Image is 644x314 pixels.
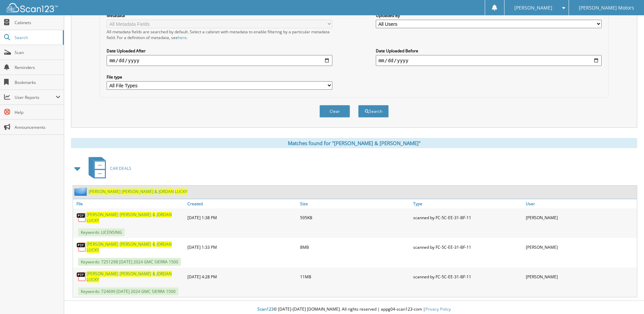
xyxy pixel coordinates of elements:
[152,212,155,217] span: &
[157,241,172,247] span: JORDAN
[186,199,298,208] a: Created
[154,189,158,194] span: &
[74,187,89,196] img: folder2.png
[87,241,184,253] a: [PERSON_NAME] [PERSON_NAME] & JORDAN LUCKY
[87,217,99,223] span: LUCKY
[157,212,172,217] span: JORDAN
[15,20,60,25] span: Cabinets
[15,80,60,85] span: Bookmarks
[376,48,602,54] label: Date Uploaded Before
[186,240,298,255] div: [DATE] 1:33 PM
[376,13,602,18] label: Uploaded By
[411,240,524,255] div: scanned by FC-5C-EE-31-BF-11
[87,212,118,217] span: [PERSON_NAME]
[87,271,118,277] span: [PERSON_NAME]
[186,269,298,284] div: [DATE] 4:28 PM
[514,6,552,10] span: [PERSON_NAME]
[524,210,637,225] div: [PERSON_NAME]
[411,199,524,208] a: Type
[524,199,637,208] a: User
[85,155,131,182] a: CAR DEALS
[298,269,411,284] div: 11MB
[152,241,155,247] span: &
[178,35,187,40] a: here
[7,3,58,12] img: scan123-logo-white.svg
[89,189,121,194] span: [PERSON_NAME]
[107,74,332,80] label: File type
[186,210,298,225] div: [DATE] 1:38 PM
[425,306,451,312] a: Privacy Policy
[78,228,125,236] span: Keywords: LICENSING
[119,241,151,247] span: [PERSON_NAME]
[15,50,60,55] span: Scan
[78,287,178,295] span: Keywords: 724699 [DATE] 2024 GMC SIERRA 1500
[298,199,411,208] a: Size
[87,247,99,253] span: LUCKY
[89,189,187,194] a: [PERSON_NAME] [PERSON_NAME] & JORDAN LUCKY
[119,271,151,277] span: [PERSON_NAME]
[159,189,174,194] span: JORDAN
[15,94,56,100] span: User Reports
[76,272,87,282] img: PDF.png
[119,212,151,217] span: [PERSON_NAME]
[71,138,637,148] div: Matches found for "[PERSON_NAME] & [PERSON_NAME]"
[107,13,332,18] label: Metadata
[579,6,634,10] span: [PERSON_NAME] Motors
[15,35,59,40] span: Search
[87,212,184,223] a: [PERSON_NAME] [PERSON_NAME] & JORDAN LUCKY
[319,105,350,118] button: Clear
[358,105,389,118] button: Search
[122,189,153,194] span: [PERSON_NAME]
[610,281,644,314] iframe: Chat Widget
[411,269,524,284] div: scanned by FC-5C-EE-31-BF-11
[87,241,118,247] span: [PERSON_NAME]
[107,55,332,66] input: start
[376,55,602,66] input: end
[257,306,274,312] span: Scan123
[107,48,332,54] label: Date Uploaded After
[78,258,181,266] span: Keywords: 725129B [DATE] 2024 GMC SIERRA 1500
[411,210,524,225] div: scanned by FC-5C-EE-31-BF-11
[73,199,186,208] a: File
[76,242,87,252] img: PDF.png
[87,271,184,282] a: [PERSON_NAME] [PERSON_NAME] & JORDAN LUCKY
[110,165,131,171] span: CAR DEALS
[152,271,155,277] span: &
[15,65,60,70] span: Reminders
[524,269,637,284] div: [PERSON_NAME]
[15,124,60,130] span: Announcements
[15,109,60,115] span: Help
[157,271,172,277] span: JORDAN
[298,210,411,225] div: 595KB
[76,212,87,223] img: PDF.png
[87,277,99,282] span: LUCKY
[298,240,411,255] div: 8MB
[524,240,637,255] div: [PERSON_NAME]
[107,29,332,40] div: All metadata fields are searched by default. Select a cabinet with metadata to enable filtering b...
[175,189,187,194] span: LUCKY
